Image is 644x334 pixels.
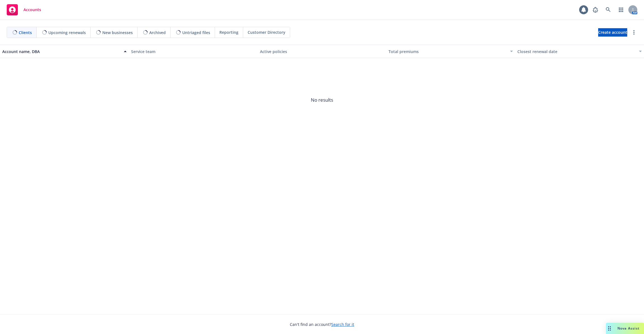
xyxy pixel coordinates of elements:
a: Create account [598,28,627,37]
span: New businesses [102,30,133,35]
a: Search for it [331,322,354,327]
button: Active policies [258,45,387,58]
span: Nova Assist [617,326,640,331]
span: Reporting [219,29,238,35]
a: Switch app [615,4,627,15]
div: Closest renewal date [517,49,636,54]
span: Accounts [23,8,41,12]
div: Total premiums [389,49,507,54]
span: Can't find an account? [290,321,354,327]
span: Upcoming renewals [48,30,86,35]
div: Account name, DBA [2,49,120,54]
a: Search [603,4,614,15]
span: Untriaged files [182,30,210,35]
a: more [631,29,637,36]
span: Create account [598,27,627,38]
button: Service team [129,45,258,58]
span: Archived [149,30,166,35]
span: Customer Directory [248,29,285,35]
div: Active policies [260,49,384,54]
div: Drag to move [606,323,613,334]
a: Report a Bug [590,4,601,15]
span: Clients [19,30,32,35]
button: Total premiums [386,45,515,58]
div: Service team [131,49,255,54]
a: Accounts [4,2,43,18]
button: Nova Assist [606,323,644,334]
button: Closest renewal date [515,45,644,58]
